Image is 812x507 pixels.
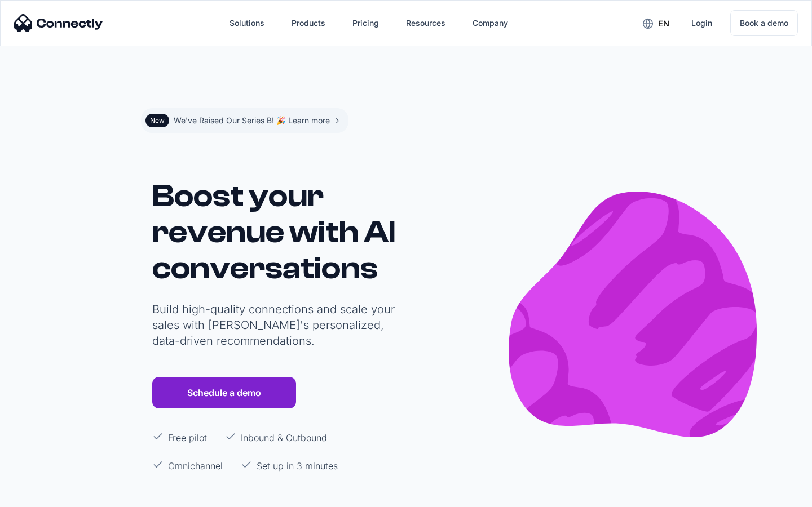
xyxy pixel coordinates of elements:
[473,15,508,31] div: Company
[152,377,296,408] a: Schedule a demo
[292,15,325,31] div: Products
[14,14,103,32] img: Connectly Logo
[257,459,338,473] p: Set up in 3 minutes
[11,486,68,503] aside: Language selected: English
[406,15,445,31] div: Resources
[150,116,165,125] div: New
[152,178,400,286] h1: Boost your revenue with AI conversations
[141,108,348,133] a: NewWe've Raised Our Series B! 🎉 Learn more ->
[174,113,339,128] div: We've Raised Our Series B! 🎉 Learn more ->
[691,15,712,31] div: Login
[682,10,721,37] a: Login
[23,487,68,503] ul: Language list
[152,301,400,349] p: Build high-quality connections and scale your sales with [PERSON_NAME]'s personalized, data-drive...
[352,15,379,31] div: Pricing
[168,459,223,473] p: Omnichannel
[168,431,207,444] p: Free pilot
[230,15,264,31] div: Solutions
[343,10,388,37] a: Pricing
[658,16,669,32] div: en
[241,431,327,444] p: Inbound & Outbound
[730,10,798,36] a: Book a demo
